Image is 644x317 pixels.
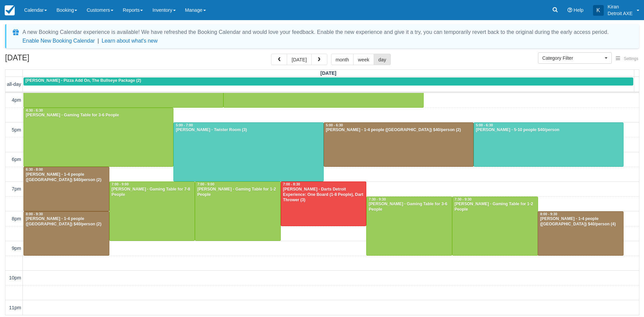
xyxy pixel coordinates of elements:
[593,5,604,16] div: K
[26,109,43,112] span: 4:30 - 6:30
[612,54,642,64] button: Settings
[197,187,279,198] div: [PERSON_NAME] - Gaming Table for 1-2 People
[23,167,109,211] a: 6:30 - 8:00[PERSON_NAME] - 1-4 people ([GEOGRAPHIC_DATA]) $40/person (2)
[281,181,367,226] a: 7:00 - 8:30[PERSON_NAME] - Darts Detroit Experience: One Board (1-8 People), Dart Thrower (3)
[23,77,633,86] a: [PERSON_NAME] - Pizza Add On, The Bullseye Package (2)
[326,127,472,133] div: [PERSON_NAME] - 1-4 people ([GEOGRAPHIC_DATA]) $40/person (2)
[12,186,21,192] span: 7pm
[23,108,173,167] a: 4:30 - 6:30[PERSON_NAME] - Gaming Table for 3-6 People
[175,127,321,133] div: [PERSON_NAME] - Twister Room (3)
[102,38,158,44] a: Learn about what's new
[26,212,43,216] span: 8:00 - 9:30
[12,246,21,251] span: 9pm
[608,10,633,17] p: Detroit AXE
[574,7,584,13] span: Help
[12,127,21,133] span: 5pm
[195,181,281,241] a: 7:00 - 9:00[PERSON_NAME] - Gaming Table for 1-2 People
[353,54,374,65] button: week
[452,197,538,256] a: 7:30 - 9:30[PERSON_NAME] - Gaming Table for 1-2 People
[454,202,536,212] div: [PERSON_NAME] - Gaming Table for 1-2 People
[12,216,21,221] span: 8pm
[25,216,107,227] div: [PERSON_NAME] - 1-4 people ([GEOGRAPHIC_DATA]) $40/person (2)
[608,3,633,10] p: Kiran
[476,127,622,133] div: [PERSON_NAME] - 5-10 people $40/person
[476,123,493,127] span: 5:00 - 6:30
[5,5,15,15] img: checkfront-main-nav-mini-logo.png
[176,123,193,127] span: 5:00 - 7:00
[568,8,572,12] i: Help
[324,122,474,167] a: 5:00 - 6:30[PERSON_NAME] - 1-4 people ([GEOGRAPHIC_DATA]) $40/person (2)
[9,305,21,310] span: 11pm
[112,182,129,186] span: 7:00 - 9:00
[25,172,107,183] div: [PERSON_NAME] - 1-4 people ([GEOGRAPHIC_DATA]) $40/person (2)
[197,182,214,186] span: 7:00 - 9:00
[474,122,624,167] a: 5:00 - 6:30[PERSON_NAME] - 5-10 people $40/person
[454,198,472,201] span: 7:30 - 9:30
[111,187,193,198] div: [PERSON_NAME] - Gaming Table for 7-8 People
[23,211,109,256] a: 8:00 - 9:30[PERSON_NAME] - 1-4 people ([GEOGRAPHIC_DATA]) $40/person (2)
[22,38,95,44] button: Enable New Booking Calendar
[9,275,21,280] span: 10pm
[98,38,99,44] span: |
[173,122,323,182] a: 5:00 - 7:00[PERSON_NAME] - Twister Room (3)
[25,78,141,83] span: [PERSON_NAME] - Pizza Add On, The Bullseye Package (2)
[25,113,171,118] div: [PERSON_NAME] - Gaming Table for 3-6 People
[283,182,300,186] span: 7:00 - 8:30
[366,197,452,256] a: 7:30 - 9:30[PERSON_NAME] - Gaming Table for 3-6 People
[109,181,195,241] a: 7:00 - 9:00[PERSON_NAME] - Gaming Table for 7-8 People
[283,187,365,203] div: [PERSON_NAME] - Darts Detroit Experience: One Board (1-8 People), Dart Thrower (3)
[5,54,90,66] h2: [DATE]
[26,168,43,171] span: 6:30 - 8:00
[540,212,557,216] span: 8:00 - 9:30
[22,28,609,36] div: A new Booking Calendar experience is available! We have refreshed the Booking Calendar and would ...
[331,54,354,65] button: month
[542,55,603,61] span: Category Filter
[374,54,391,65] button: day
[540,216,622,227] div: [PERSON_NAME] - 1-4 people ([GEOGRAPHIC_DATA]) $40/person (4)
[12,157,21,162] span: 6pm
[287,54,311,65] button: [DATE]
[12,97,21,103] span: 4pm
[320,70,336,76] span: [DATE]
[326,123,343,127] span: 5:00 - 6:30
[369,198,386,201] span: 7:30 - 9:30
[624,56,638,61] span: Settings
[368,202,450,212] div: [PERSON_NAME] - Gaming Table for 3-6 People
[538,211,624,256] a: 8:00 - 9:30[PERSON_NAME] - 1-4 people ([GEOGRAPHIC_DATA]) $40/person (4)
[538,52,612,64] button: Category Filter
